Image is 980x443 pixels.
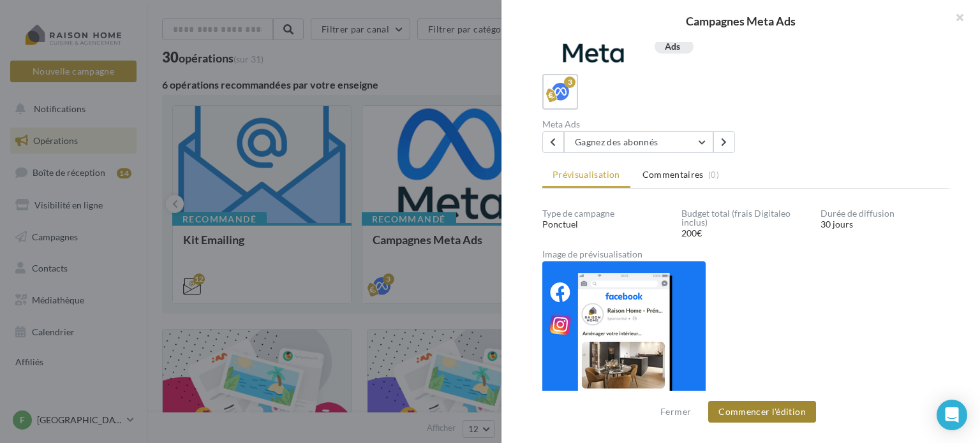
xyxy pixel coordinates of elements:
span: Commentaires [642,168,704,181]
span: (0) [708,170,719,180]
img: 75ef3b89ebe88dc3e567127ec6821622.png [542,261,706,404]
button: Gagnez des abonnés [564,131,713,153]
div: 30 jours [820,218,949,231]
div: Meta Ads [542,120,741,129]
div: Durée de diffusion [820,209,949,218]
div: Image de prévisualisation [542,250,949,259]
div: 3 [564,76,575,88]
div: Open Intercom Messenger [937,400,967,430]
div: Type de campagne [542,209,671,218]
div: Budget total (frais Digitaleo inclus) [681,209,810,227]
div: 200€ [681,227,810,240]
div: Campagnes Meta Ads [522,15,960,27]
button: Fermer [655,404,696,419]
div: Ponctuel [542,218,671,231]
button: Commencer l'édition [708,401,816,423]
div: Ads [665,42,681,52]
